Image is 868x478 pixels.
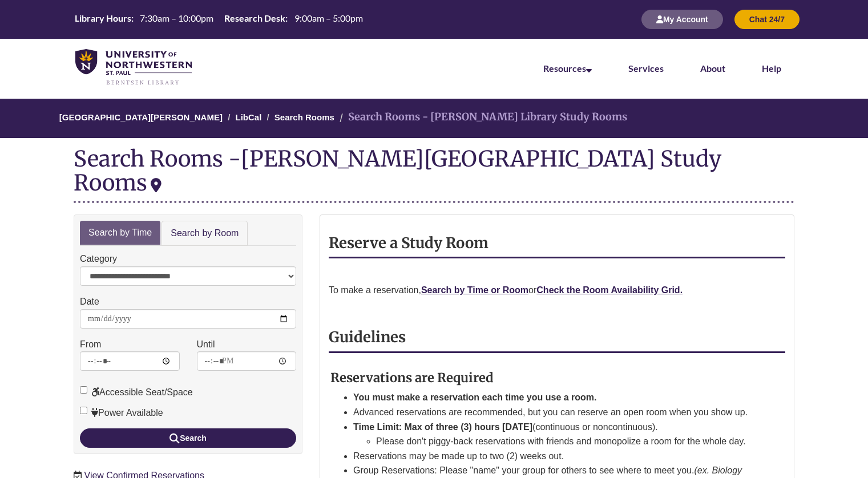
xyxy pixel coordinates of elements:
[74,99,794,138] nav: Breadcrumb
[80,294,99,309] label: Date
[421,285,528,295] a: Search by Time or Room
[70,12,367,27] a: Hours Today
[74,147,794,202] div: Search Rooms -
[70,12,367,26] table: Hours Today
[235,112,261,122] a: LibCal
[80,406,163,420] label: Power Available
[75,49,192,86] img: UNWSP Library Logo
[700,63,725,74] a: About
[329,328,406,346] strong: Guidelines
[80,385,193,400] label: Accessible Seat/Space
[353,422,532,432] strong: Time Limit: Max of three (3) hours [DATE]
[376,434,758,449] li: Please don't piggy-back reservations with friends and monopolize a room for the whole day.
[543,63,592,74] a: Resources
[294,13,363,23] span: 9:00am – 5:00pm
[59,112,223,122] a: [GEOGRAPHIC_DATA][PERSON_NAME]
[330,370,494,386] strong: Reservations are Required
[329,283,785,298] p: To make a reservation, or
[641,10,723,29] button: My Account
[80,386,87,394] input: Accessible Seat/Space
[641,14,723,24] a: My Account
[353,449,758,464] li: Reservations may be made up to two (2) weeks out.
[80,221,160,245] a: Search by Time
[80,407,87,414] input: Power Available
[80,337,101,352] label: From
[628,63,664,74] a: Services
[140,13,213,23] span: 7:30am – 10:00pm
[353,405,758,420] li: Advanced reservations are recommended, but you can reserve an open room when you show up.
[353,392,597,402] strong: You must make a reservation each time you use a room.
[70,12,135,25] th: Library Hours:
[274,112,334,122] a: Search Rooms
[197,337,215,352] label: Until
[80,252,117,266] label: Category
[329,234,488,252] strong: Reserve a Study Room
[353,420,758,449] li: (continuous or noncontinuous).
[734,14,800,24] a: Chat 24/7
[337,109,627,125] li: Search Rooms - [PERSON_NAME] Library Study Rooms
[734,10,800,29] button: Chat 24/7
[762,63,781,74] a: Help
[162,221,248,246] a: Search by Room
[74,145,721,196] div: [PERSON_NAME][GEOGRAPHIC_DATA] Study Rooms
[80,428,296,448] button: Search
[536,285,683,295] a: Check the Room Availability Grid.
[220,12,289,25] th: Research Desk:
